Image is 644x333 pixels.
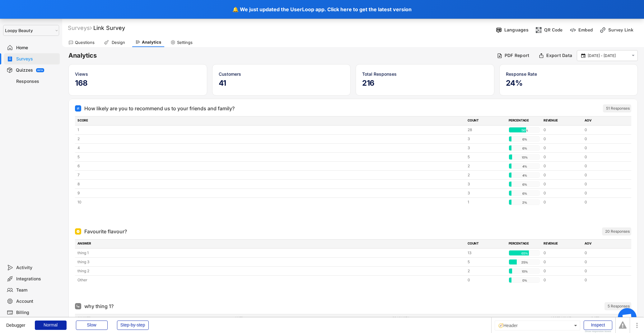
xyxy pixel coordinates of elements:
[544,172,581,178] div: 0
[219,71,344,77] div: Customers
[585,118,622,124] div: AOV
[544,190,581,196] div: 0
[16,298,57,304] div: Account
[76,230,80,233] img: Single Select
[142,40,161,45] div: Analytics
[77,154,464,160] div: 5
[570,27,576,33] img: EmbedMinor.svg
[16,45,57,51] div: Home
[509,241,540,247] div: PERCENTAGE
[510,269,539,274] div: 10%
[16,276,57,282] div: Integrations
[75,40,95,45] div: Questions
[468,127,505,133] div: 28
[585,199,622,205] div: 0
[77,136,464,142] div: 2
[585,259,622,265] div: 0
[468,181,505,187] div: 3
[585,154,622,160] div: 0
[632,53,635,58] text: 
[84,228,127,235] div: Favourite flavour?
[591,316,629,321] div: DATE
[544,241,581,247] div: REVENUE
[77,145,464,151] div: 4
[581,53,586,58] text: 
[510,164,539,169] div: 4%
[117,321,149,330] div: Step-by-step
[584,321,612,330] div: Inspect
[76,304,80,308] img: Open Ended
[544,136,581,142] div: 0
[544,181,581,187] div: 0
[600,27,606,33] img: LinkMinor.svg
[177,40,193,45] div: Settings
[75,78,201,88] h5: 168
[550,316,588,321] div: ORDER VALUE
[77,172,464,178] div: 7
[585,241,622,247] div: AOV
[578,27,593,33] div: Embed
[77,277,464,283] div: Other
[585,277,622,283] div: 0
[77,241,464,247] div: ANSWER
[585,136,622,142] div: 0
[16,265,57,271] div: Activity
[608,27,639,33] div: Survey Link
[77,268,464,274] div: thing 2
[68,24,92,31] div: Surveys
[608,304,630,309] div: 5 Responses
[585,268,622,274] div: 0
[510,145,539,151] div: 6%
[75,71,201,77] div: Views
[506,71,632,77] div: Response Rate
[6,317,26,327] div: Debugger
[68,51,492,60] h6: Analytics
[468,190,505,196] div: 3
[585,172,622,178] div: 0
[468,268,505,274] div: 2
[77,181,464,187] div: 8
[468,118,505,124] div: COUNT
[510,259,539,265] div: 25%
[510,155,539,160] div: 10%
[362,78,488,88] h5: 216
[585,190,622,196] div: 0
[16,287,57,293] div: Team
[510,200,539,205] div: 2%
[468,172,505,178] div: 2
[84,302,114,310] div: why thing 1?
[93,25,125,31] font: Link Survey
[35,321,67,330] div: Normal
[510,191,539,196] div: 6%
[77,316,231,321] div: ANSWER
[468,250,505,256] div: 13
[618,308,637,327] div: Open chat
[544,259,581,265] div: 0
[510,127,539,133] div: 56%
[580,53,586,59] button: 
[505,53,530,58] div: PDF Report
[510,182,539,187] div: 6%
[585,145,622,151] div: 0
[16,310,57,316] div: Billing
[77,199,464,205] div: 10
[585,250,622,256] div: 0
[468,259,505,265] div: 5
[468,163,505,169] div: 2
[510,136,539,142] div: 6%
[468,154,505,160] div: 5
[544,268,581,274] div: 0
[495,321,580,331] div: 🧭Header
[509,118,540,124] div: PERCENTAGE
[16,67,33,73] div: Quizzes
[219,78,344,88] h5: 41
[468,136,505,142] div: 3
[393,316,547,321] div: PRODUCTS
[585,163,622,169] div: 0
[77,127,464,133] div: 1
[544,127,581,133] div: 0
